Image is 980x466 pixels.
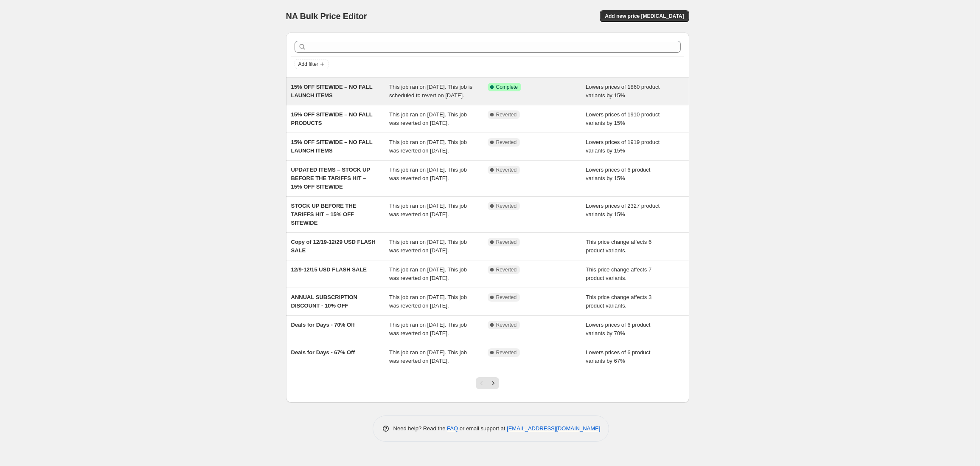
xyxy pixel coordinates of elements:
[586,167,650,181] span: Lowers prices of 6 product variants by 15%
[496,322,517,328] span: Reverted
[389,84,472,99] span: This job ran on [DATE]. This job is scheduled to revert on [DATE].
[458,425,507,432] span: or email support at
[586,266,651,281] span: This price change affects 7 product variants.
[291,294,358,309] span: ANNUAL SUBSCRIPTION DISCOUNT - 10% OFF
[389,322,467,336] span: This job ran on [DATE]. This job was reverted on [DATE].
[496,294,517,301] span: Reverted
[389,349,467,364] span: This job ran on [DATE]. This job was reverted on [DATE].
[496,349,517,356] span: Reverted
[291,167,370,190] span: UPDATED ITEMS – STOCK UP BEFORE THE TARIFFS HIT – 15% OFF SITEWIDE
[496,111,517,118] span: Reverted
[295,59,329,69] button: Add filter
[507,425,600,432] a: [EMAIL_ADDRESS][DOMAIN_NAME]
[291,239,376,254] span: Copy of 12/19-12/29 USD FLASH SALE
[291,203,357,226] span: STOCK UP BEFORE THE TARIFFS HIT – 15% OFF SITEWIDE
[586,203,660,217] span: Lowers prices of 2327 product variants by 15%
[600,10,689,22] button: Add new price [MEDICAL_DATA]
[496,84,518,90] span: Complete
[586,349,650,364] span: Lowers prices of 6 product variants by 67%
[605,13,684,20] span: Add new price [MEDICAL_DATA]
[496,203,517,209] span: Reverted
[291,84,373,99] span: 15% OFF SITEWIDE – NO FALL LAUNCH ITEMS
[389,111,467,126] span: This job ran on [DATE]. This job was reverted on [DATE].
[496,139,517,146] span: Reverted
[298,61,318,68] span: Add filter
[291,322,355,328] span: Deals for Days - 70% Off
[586,322,650,336] span: Lowers prices of 6 product variants by 70%
[389,294,467,309] span: This job ran on [DATE]. This job was reverted on [DATE].
[389,239,467,254] span: This job ran on [DATE]. This job was reverted on [DATE].
[496,167,517,173] span: Reverted
[447,425,458,432] a: FAQ
[393,425,447,432] span: Need help? Read the
[586,111,660,126] span: Lowers prices of 1910 product variants by 15%
[286,11,367,21] span: NA Bulk Price Editor
[476,377,499,389] nav: Pagination
[496,266,517,273] span: Reverted
[389,203,467,217] span: This job ran on [DATE]. This job was reverted on [DATE].
[487,377,499,389] button: Next
[291,349,355,356] span: Deals for Days - 67% Off
[291,266,367,273] span: 12/9-12/15 USD FLASH SALE
[586,84,660,99] span: Lowers prices of 1860 product variants by 15%
[496,239,517,246] span: Reverted
[389,266,467,281] span: This job ran on [DATE]. This job was reverted on [DATE].
[389,167,467,181] span: This job ran on [DATE]. This job was reverted on [DATE].
[586,139,660,154] span: Lowers prices of 1919 product variants by 15%
[586,239,651,254] span: This price change affects 6 product variants.
[586,294,651,309] span: This price change affects 3 product variants.
[389,139,467,154] span: This job ran on [DATE]. This job was reverted on [DATE].
[291,111,373,126] span: 15% OFF SITEWIDE – NO FALL PRODUCTS
[291,139,373,154] span: 15% OFF SITEWIDE – NO FALL LAUNCH ITEMS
